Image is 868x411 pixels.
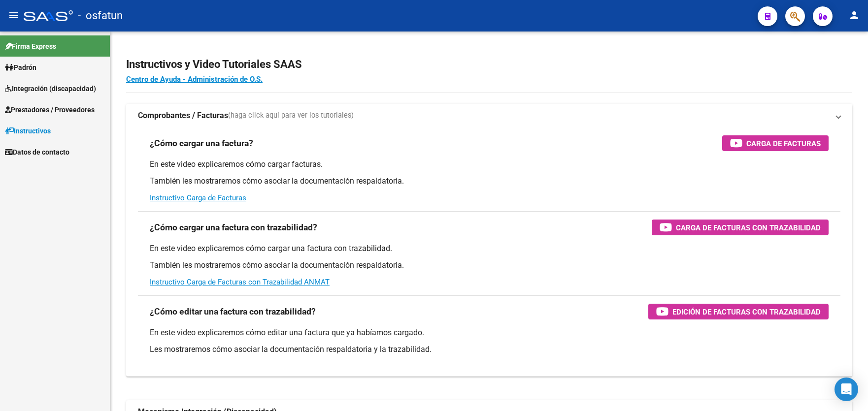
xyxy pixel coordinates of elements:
[746,137,821,150] span: Carga de Facturas
[150,243,829,254] p: En este video explicaremos cómo cargar una factura con trazabilidad.
[126,75,263,84] a: Centro de Ayuda - Administración de O.S.
[150,305,316,318] h3: ¿Cómo editar una factura con trazabilidad?
[78,5,123,27] span: - osfatun
[5,126,51,136] span: Instructivos
[126,127,852,377] div: Comprobantes / Facturas(haga click aquí para ver los tutoriales)
[5,62,36,73] span: Padrón
[228,110,354,121] span: (haga click aquí para ver los tutoriales)
[652,220,829,235] button: Carga de Facturas con Trazabilidad
[138,110,228,121] strong: Comprobantes / Facturas
[5,41,56,52] span: Firma Express
[676,221,821,234] span: Carga de Facturas con Trazabilidad
[150,344,829,355] p: Les mostraremos cómo asociar la documentación respaldatoria y la trazabilidad.
[150,136,253,150] h3: ¿Cómo cargar una factura?
[150,176,829,187] p: También les mostraremos cómo asociar la documentación respaldatoria.
[126,104,852,127] mat-expansion-panel-header: Comprobantes / Facturas(haga click aquí para ver los tutoriales)
[150,278,330,286] a: Instructivo Carga de Facturas con Trazabilidad ANMAT
[150,159,829,170] p: En este video explicaremos cómo cargar facturas.
[150,327,829,338] p: En este video explicaremos cómo editar una factura que ya habíamos cargado.
[835,378,858,401] div: Open Intercom Messenger
[848,9,860,21] mat-icon: person
[5,147,69,158] span: Datos de contacto
[150,221,317,234] h3: ¿Cómo cargar una factura con trazabilidad?
[5,83,96,94] span: Integración (discapacidad)
[150,260,829,271] p: También les mostraremos cómo asociar la documentación respaldatoria.
[150,193,246,202] a: Instructivo Carga de Facturas
[5,104,95,115] span: Prestadores / Proveedores
[126,55,852,74] h2: Instructivos y Video Tutoriales SAAS
[8,9,20,21] mat-icon: menu
[672,306,821,318] span: Edición de Facturas con Trazabilidad
[722,135,829,151] button: Carga de Facturas
[648,304,829,319] button: Edición de Facturas con Trazabilidad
